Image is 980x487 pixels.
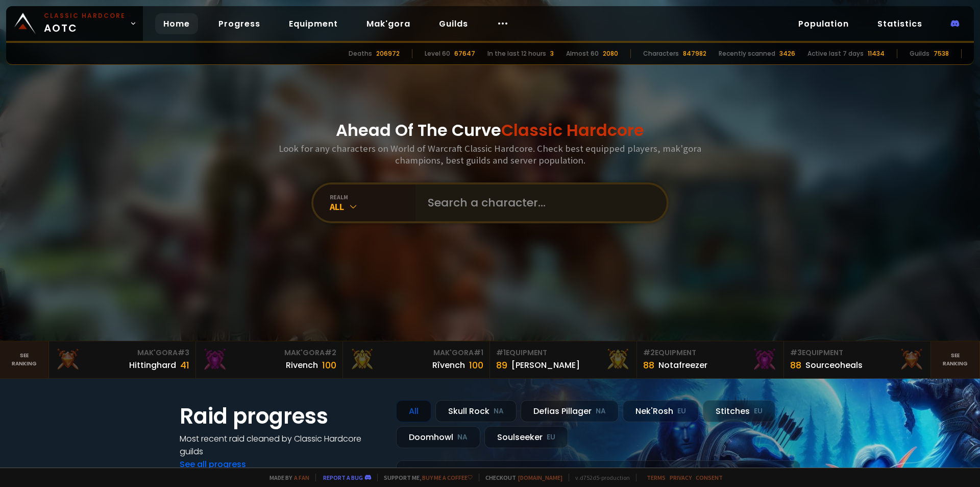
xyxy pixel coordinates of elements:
a: Equipment [281,13,346,34]
div: Equipment [790,347,924,358]
h1: Raid progress [180,400,384,432]
div: Notafreezer [658,359,707,372]
h4: Most recent raid cleaned by Classic Hardcore guilds [180,432,384,458]
div: 67647 [454,49,475,58]
small: NA [596,406,606,416]
span: Made by [263,474,309,481]
a: #3Equipment88Sourceoheals [784,341,931,378]
div: Equipment [643,347,777,358]
small: EU [547,432,555,443]
div: Nek'Rosh [623,400,699,422]
small: Classic Hardcore [44,11,126,20]
input: Search a character... [422,184,654,221]
div: 206972 [376,49,400,58]
div: 88 [790,358,801,372]
a: Guilds [431,13,476,34]
span: # 1 [496,347,506,358]
a: Report a bug [323,474,363,481]
div: 11434 [868,49,885,58]
div: [PERSON_NAME] [511,359,580,372]
a: a fan [294,474,309,481]
a: Mak'Gora#3Hittinghard41 [49,341,196,378]
a: Progress [210,13,268,34]
div: Stitches [703,400,775,422]
div: Soulseeker [484,426,568,448]
h1: Ahead Of The Curve [336,118,644,143]
a: Privacy [670,474,692,481]
span: Checkout [479,474,562,481]
span: # 2 [643,347,655,358]
small: NA [494,406,504,416]
span: v. d752d5 - production [569,474,630,481]
div: 41 [180,358,189,372]
div: realm [330,193,415,201]
a: Buy me a coffee [422,474,473,481]
a: Statistics [869,13,930,34]
span: # 1 [474,347,483,358]
div: In the last 12 hours [487,49,546,58]
div: Recently scanned [719,49,775,58]
div: All [396,400,431,422]
a: Home [155,13,198,34]
div: Almost 60 [566,49,599,58]
small: EU [754,406,763,416]
div: Equipment [496,347,630,358]
span: # 2 [325,347,336,358]
div: Level 60 [425,49,450,58]
span: AOTC [44,11,126,36]
a: Mak'gora [358,13,419,34]
div: Hittinghard [129,359,176,372]
a: See all progress [180,458,246,470]
div: Active last 7 days [807,49,864,58]
div: Defias Pillager [521,400,619,422]
div: 89 [496,358,507,372]
h3: Look for any characters on World of Warcraft Classic Hardcore. Check best equipped players, mak'g... [275,143,705,166]
div: Guilds [910,49,929,58]
a: Consent [696,474,723,481]
a: #1Equipment89[PERSON_NAME] [490,341,637,378]
div: Deaths [349,49,372,58]
div: Sourceoheals [805,359,863,372]
div: Doomhowl [396,426,480,448]
div: Mak'Gora [202,347,336,358]
div: Rîvench [432,359,465,372]
div: All [330,201,415,213]
a: Mak'Gora#2Rivench100 [196,341,343,378]
a: [DOMAIN_NAME] [518,474,562,481]
div: Mak'Gora [55,347,189,358]
span: Support me, [377,474,473,481]
div: Characters [643,49,679,58]
div: 847982 [683,49,706,58]
div: 2080 [603,49,618,58]
div: 100 [469,358,483,372]
span: Classic Hardcore [501,119,644,142]
div: 88 [643,358,654,372]
div: Mak'Gora [349,347,483,358]
a: Classic HardcoreAOTC [6,6,143,41]
a: Population [790,13,857,34]
a: Seeranking [931,341,980,378]
a: #2Equipment88Notafreezer [637,341,784,378]
div: 3 [550,49,554,58]
small: EU [677,406,686,416]
small: NA [457,432,468,443]
div: Skull Rock [435,400,517,422]
span: # 3 [178,347,189,358]
div: 7538 [934,49,949,58]
a: Terms [647,474,666,481]
div: 100 [322,358,336,372]
div: 3426 [779,49,795,58]
a: Mak'Gora#1Rîvench100 [343,341,490,378]
div: Rivench [286,359,318,372]
span: # 3 [790,347,802,358]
